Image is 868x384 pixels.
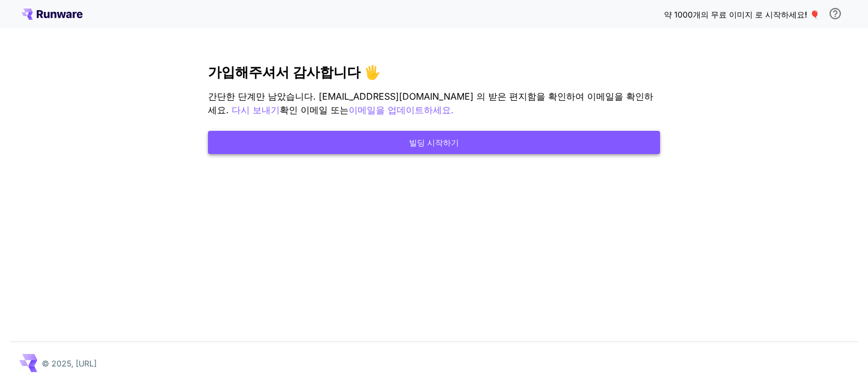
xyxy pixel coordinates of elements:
font: © 2025, [URL] [42,359,97,368]
font: 간단한 단계만 남았습니다. [208,91,316,102]
button: 빌딩 시작하기 [208,131,660,154]
font: [EMAIL_ADDRESS][DOMAIN_NAME] 의 받은 편지함을 확인하여 이메일을 확인하세요. [208,91,653,116]
font: 확인 이메일 또는 [280,104,349,116]
font: ! 🎈 [805,10,819,19]
font: 다시 보내기 [232,104,280,116]
button: 이메일을 업데이트하세요. [349,103,454,117]
font: 이메일을 업데이트하세요. [349,104,454,116]
button: 다시 보내기 [232,103,280,117]
font: 가입해주셔서 감사합니다 🖐️ [208,64,381,80]
button: 무료 크레딧을 받으려면 회사 이메일 주소로 가입하고 당사에서 보낸 이메일의 확인 링크를 클릭해야 합니다. [824,2,847,25]
font: 약 1000개의 무료 이미지 로 시작하세요 [664,10,805,19]
font: 빌딩 시작하기 [409,138,459,147]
